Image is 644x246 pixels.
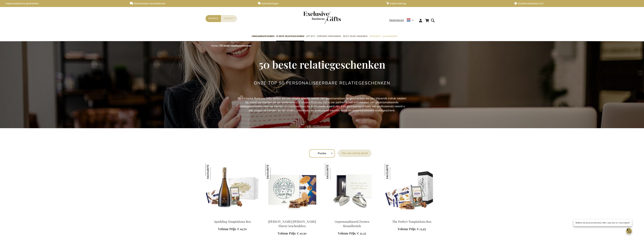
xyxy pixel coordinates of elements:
span: Volume Prijs: [398,227,416,231]
span: Volume Prijs: [278,231,296,235]
a: Home [211,44,218,48]
span: € 13,95 [417,227,426,231]
img: Jules Destrooper Jules' Finest Gift Box [265,164,319,216]
a: Rechtstreekse verzendservice [130,2,252,5]
a: Snelle levering [386,2,508,5]
span: Volume Prijs: [338,231,356,235]
a: Sparkling Temptations Box [214,220,251,224]
img: The Perfect Temptations Box [385,164,439,216]
a: Volumkortingen [258,2,380,5]
a: [PERSON_NAME] [PERSON_NAME] Finest Geschenkbox [268,220,316,228]
strong: 50 beste relatiegeschenken [220,44,251,48]
a: Sparkling Temptations Bpx Sparkling Temptations Box [206,215,259,218]
div: Nederlands [389,18,416,22]
h2: Onze TOP 50 Personaliseerbare Relatiegeschenken [254,81,390,85]
span: € 19,70 [237,227,247,231]
img: Sparkling Temptations Box [206,164,222,180]
a: Volume Prijs: € 19,70 [218,227,247,231]
a: The Perfect Temptations Box The Perfect Temptations Box [385,215,439,218]
a: Gepersonaliseerd Zeeuws Mosselbestek [335,220,369,228]
a: Gepersonaliseerde geschenken [2,2,124,5]
img: Personalised Zeeland Mussel Cutlery [325,164,379,216]
span: € 21,25 [357,231,366,235]
span: Gelegenheden [382,34,397,38]
span: Per Budget [369,34,381,38]
span: Corporate Merchandise [317,34,341,38]
img: Jules Destrooper Jules' Finest Geschenkbox [265,164,281,180]
a: Volume Prijs: € 10,50 [278,231,306,236]
span: Nederlands [389,18,404,22]
span: Eindejaarsgeschenken [252,34,274,38]
a: Offerte [206,15,221,22]
label: Sorteer op [338,149,372,157]
a: Contact [221,15,237,22]
img: Gepersonaliseerd Zeeuws Mosselbestek [325,164,341,180]
a: Jules Destrooper Jules' Finest Gift Box Jules Destrooper Jules' Finest Geschenkbox [265,215,319,218]
span: Select Keuze Cadeaubon [343,34,367,38]
a: Klanttevredenheid 4,6/5 [514,2,636,5]
span: 50 beste relatiegeschenken [276,34,304,38]
img: Sparkling Temptations Bpx [206,164,259,216]
span: € 10,50 [297,231,306,235]
span: Gift Sets [306,34,315,38]
img: The Perfect Temptations Box [385,164,401,180]
a: store logo [303,11,322,24]
a: The Perfect Temptations Box [392,220,431,224]
span: Volume Prijs: [218,227,237,231]
p: Bij Exclusive Business Gifts stellen we een unieke selectie samen van gepersonaliseerde geschenke... [237,97,407,113]
a: Volume Prijs: € 21,25 [338,231,366,236]
img: Exclusive Business gifts logo [303,11,341,24]
span: 50 beste relatiegeschenken [259,57,385,71]
a: Volume Prijs: € 13,95 [398,227,426,231]
a: Personalised Zeeland Mussel Cutlery Gepersonaliseerd Zeeuws Mosselbestek [325,215,379,218]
